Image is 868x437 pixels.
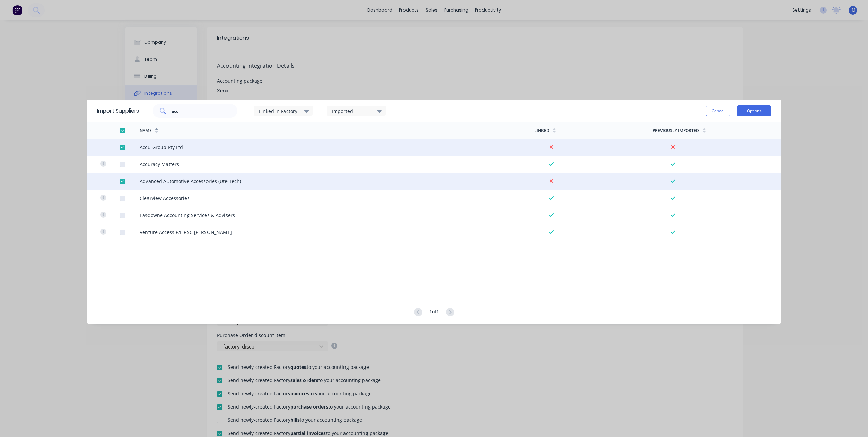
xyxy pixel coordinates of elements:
[172,104,238,118] input: Search...
[97,107,139,115] div: Import Suppliers
[140,212,235,219] div: Easdowne Accounting Services & Advisers
[429,308,439,317] div: 1 of 1
[653,127,699,134] div: Previously Imported
[737,105,771,116] button: Options
[140,161,179,168] div: Accuracy Matters
[140,195,190,202] div: Clearview Accessories
[140,127,152,134] div: Name
[259,107,302,115] div: Linked in Factory
[12,5,22,15] img: Factory
[140,144,183,151] div: Accu-Group Pty Ltd
[140,178,241,185] div: Advanced Automotive Accessories (Ute Tech)
[706,106,730,116] button: Cancel
[332,107,375,115] div: Imported
[534,127,549,134] div: Linked
[140,229,232,236] div: Venture Access P/L RSC [PERSON_NAME]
